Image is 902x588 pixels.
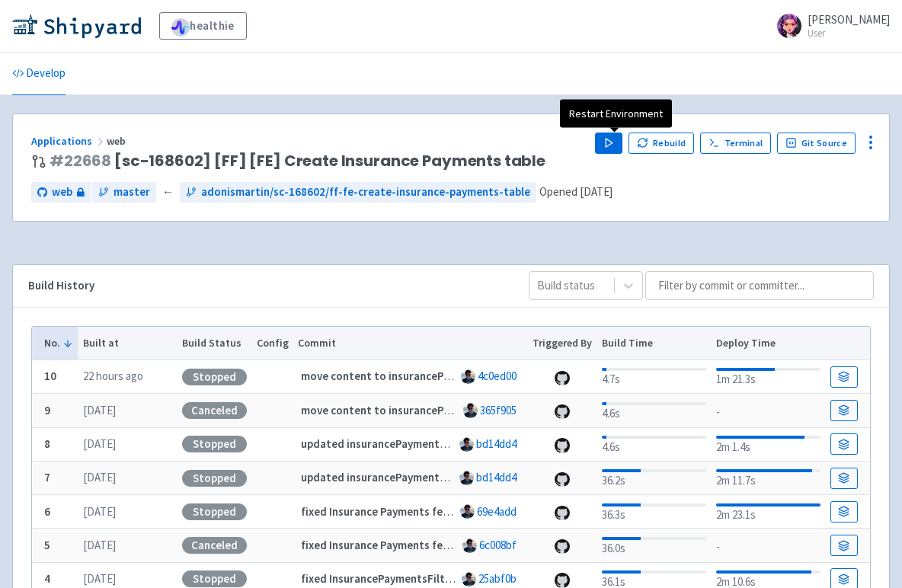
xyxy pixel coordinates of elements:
[83,470,116,484] time: [DATE]
[301,538,501,552] strong: fixed Insurance Payments feature tests
[830,501,858,522] a: Build Details
[107,134,128,148] span: web
[602,365,706,388] div: 4.7s
[50,152,545,170] span: [sc-168602] [FF] [FE] Create Insurance Payments table
[44,571,50,586] b: 4
[716,500,820,524] div: 2m 23.1s
[182,369,247,385] div: Stopped
[52,184,72,201] span: web
[830,433,858,455] a: Build Details
[711,327,825,360] th: Deploy Time
[716,466,820,490] div: 2m 11.7s
[28,277,504,295] div: Build History
[595,133,622,154] button: Play
[301,369,589,383] strong: move content to insurancePaymentsEmptyTableContent
[301,571,542,586] strong: fixed InsurancePaymentsFiltersFormUtils tests
[602,466,706,490] div: 36.2s
[44,335,73,351] button: No.
[31,134,107,148] a: Applications
[78,327,177,360] th: Built at
[50,150,111,171] a: #22668
[830,535,858,556] a: Build Details
[44,436,50,451] b: 8
[830,468,858,489] a: Build Details
[716,365,820,388] div: 1m 21.3s
[182,436,247,452] div: Stopped
[539,184,613,199] span: Opened
[301,403,589,417] strong: move content to insurancePaymentsEmptyTableContent
[83,369,143,383] time: 22 hours ago
[44,538,50,552] b: 5
[602,534,706,558] div: 36.0s
[177,327,251,360] th: Build Status
[476,436,517,451] a: bd14dd4
[83,504,116,519] time: [DATE]
[716,535,820,556] div: -
[44,504,50,519] b: 6
[182,570,247,587] div: Stopped
[180,182,536,203] a: adonismartin/sc-168602/ff-fe-create-insurance-payments-table
[602,399,706,423] div: 4.6s
[182,402,247,419] div: Canceled
[83,403,116,417] time: [DATE]
[645,271,874,300] input: Filter by commit or committer...
[293,327,528,360] th: Commit
[31,182,91,203] a: web
[44,403,50,417] b: 9
[808,28,890,38] small: User
[480,403,517,417] a: 365f905
[476,470,517,484] a: bd14dd4
[44,369,56,383] b: 10
[830,400,858,421] a: Build Details
[602,500,706,524] div: 36.3s
[182,503,247,520] div: Stopped
[777,133,856,154] a: Git Source
[92,182,156,203] a: master
[768,14,890,38] a: [PERSON_NAME] User
[477,504,517,519] a: 69e4add
[301,436,595,451] strong: updated insurancePaymentsPageReducer SET_ORDER_BY
[629,133,694,154] button: Rebuild
[12,53,66,95] a: Develop
[83,538,116,552] time: [DATE]
[44,470,50,484] b: 7
[716,401,820,421] div: -
[602,433,706,456] div: 4.6s
[83,571,116,586] time: [DATE]
[83,436,116,451] time: [DATE]
[159,12,247,40] a: healthie
[580,184,613,199] time: [DATE]
[162,184,174,201] span: ←
[12,14,141,38] img: Shipyard logo
[114,184,150,201] span: master
[528,327,597,360] th: Triggered By
[808,12,890,27] span: [PERSON_NAME]
[478,369,517,383] a: 4c0ed00
[716,433,820,456] div: 2m 1.4s
[182,470,247,487] div: Stopped
[251,327,293,360] th: Config
[830,366,858,388] a: Build Details
[479,538,517,552] a: 6c008bf
[301,504,501,519] strong: fixed Insurance Payments feature tests
[182,537,247,554] div: Canceled
[700,133,771,154] a: Terminal
[597,327,711,360] th: Build Time
[478,571,517,586] a: 25abf0b
[201,184,530,201] span: adonismartin/sc-168602/ff-fe-create-insurance-payments-table
[301,470,595,484] strong: updated insurancePaymentsPageReducer SET_ORDER_BY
